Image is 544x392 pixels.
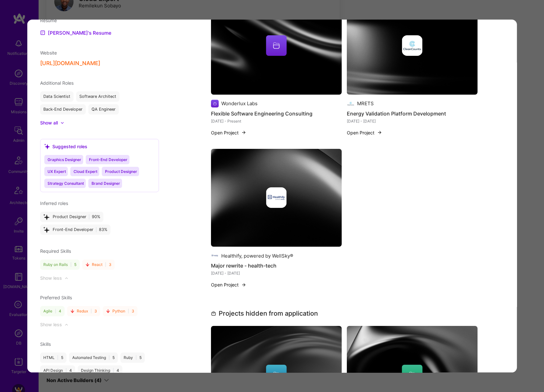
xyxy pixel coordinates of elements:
i: SuitcaseGray [211,311,216,316]
span: Brand Designer [92,181,120,186]
div: QA Engineer [88,104,119,115]
button: Open Project [347,129,382,136]
div: HTML 5 [40,353,66,363]
h4: Major rewrite - health-tech [211,261,342,270]
span: Inferred roles [40,200,68,206]
div: Projects hidden from application [211,309,318,318]
span: | [91,309,92,314]
span: | [109,355,110,360]
span: Resume [40,18,57,23]
span: Product Designer [105,169,137,174]
span: | [70,262,72,267]
div: Product Designer 90% [40,212,103,222]
a: [PERSON_NAME]'s Resume [40,29,111,37]
img: Company logo [211,252,219,260]
span: | [105,262,106,267]
div: Data Scientist [40,91,74,102]
div: Redux 3 [67,306,100,316]
img: cover [211,149,342,247]
div: Ruby 5 [120,353,145,363]
div: Suggested roles [44,143,87,150]
div: Software Architect [76,91,119,102]
span: Additional Roles [40,80,74,86]
div: Wonderlux Labs [221,100,258,107]
h4: Flexible Software Engineering Consulting [211,109,342,118]
div: [DATE] - [DATE] [211,270,342,277]
i: icon SuggestedTeams [44,144,50,149]
span: Website [40,50,57,55]
div: Python 3 [103,306,137,316]
span: Preferred Skills [40,295,72,300]
div: [DATE] - Present [211,118,342,124]
span: Cloud Expert [74,169,97,174]
i: icon StarsPurple [43,227,49,233]
div: MRETS [357,100,374,107]
div: Show less [40,321,62,328]
img: arrow-right [241,282,246,287]
i: icon Low [85,263,89,267]
span: | [113,368,114,373]
div: Ruby on Rails 5 [40,260,80,270]
span: Front-End Developer [89,157,127,162]
h4: Energy Validation Platform Development [347,109,478,118]
span: Skills [40,341,51,347]
span: Graphics Designer [48,157,81,162]
img: Company logo [402,35,423,56]
span: Required Skills [40,248,71,254]
img: Company logo [347,100,355,107]
div: Front-End Developer 83% [40,225,110,235]
div: React 3 [82,260,115,270]
span: | [55,309,56,314]
div: Automated Testing 5 [69,353,118,363]
span: Strategy Consultant [48,181,84,186]
div: modal [27,20,517,372]
div: Show all [40,120,58,126]
div: Agile 4 [40,306,65,316]
div: Show less [40,275,62,281]
img: arrow-right [377,130,382,135]
i: icon Low [70,309,74,313]
span: UX Expert [48,169,66,174]
button: [URL][DOMAIN_NAME] [40,60,100,67]
button: Open Project [211,129,246,136]
div: Healthify, powered by WellSky® [221,252,293,259]
img: arrow-right [241,130,246,135]
div: [DATE] - [DATE] [347,118,478,124]
span: | [66,368,67,373]
img: Company logo [266,188,287,208]
i: icon Low [106,309,110,313]
div: Back-End Developer [40,104,86,115]
button: Open Project [211,281,246,288]
div: API Design 4 [40,365,75,376]
img: Company logo [211,100,219,107]
span: | [57,355,58,360]
img: Resume [40,30,45,35]
span: | [128,309,129,314]
i: icon StarsPurple [43,214,49,220]
div: Design Thinking 4 [78,365,122,376]
span: | [136,355,137,360]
